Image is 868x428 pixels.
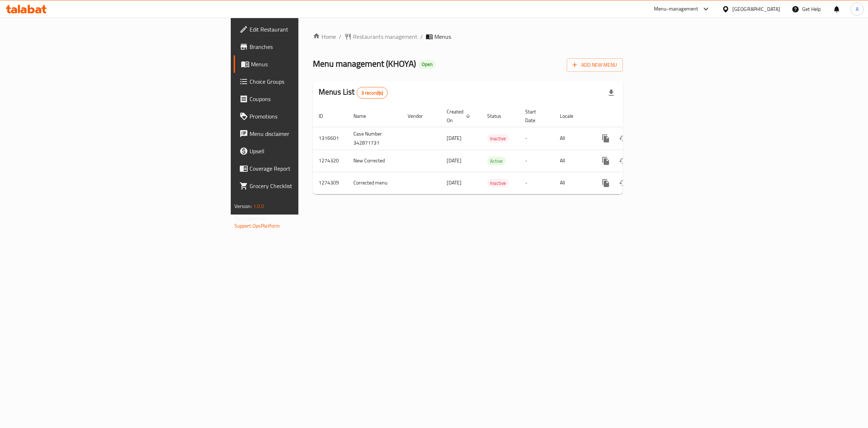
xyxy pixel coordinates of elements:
[353,112,375,120] span: Name
[447,156,461,165] span: [DATE]
[597,152,614,170] button: more
[313,32,623,41] nav: breadcrumb
[614,174,632,192] button: Change Status
[487,179,509,187] span: Inactive
[447,133,461,143] span: [DATE]
[408,112,432,120] span: Vendor
[251,60,370,68] span: Menus
[519,127,554,150] td: -
[234,73,376,90] a: Choice Groups
[567,58,623,72] button: Add New Menu
[519,172,554,194] td: -
[234,108,376,125] a: Promotions
[250,42,370,51] span: Branches
[614,130,632,147] button: Change Status
[487,112,511,120] span: Status
[487,134,509,143] span: Inactive
[519,150,554,172] td: -
[234,125,376,142] a: Menu disclaimer
[447,178,461,187] span: [DATE]
[250,95,370,103] span: Coupons
[319,87,388,99] h2: Menus List
[234,214,268,223] span: Get support on:
[234,221,280,230] a: Support.OpsPlatform
[487,134,509,143] div: Inactive
[420,32,423,41] li: /
[234,160,376,177] a: Coverage Report
[487,179,509,187] div: Inactive
[573,61,617,70] span: Add New Menu
[357,90,388,96] span: 3 record(s)
[487,157,506,165] span: Active
[250,129,370,138] span: Menu disclaimer
[357,87,388,99] div: Total records count
[319,112,332,120] span: ID
[614,152,632,170] button: Change Status
[554,127,591,150] td: All
[234,21,376,38] a: Edit Restaurant
[234,142,376,160] a: Upsell
[250,182,370,190] span: Grocery Checklist
[313,105,672,194] table: enhanced table
[554,150,591,172] td: All
[560,112,583,120] span: Locale
[234,55,376,73] a: Menus
[250,112,370,121] span: Promotions
[253,201,264,211] span: 1.0.0
[856,5,859,13] span: A
[597,130,614,147] button: more
[419,60,435,69] div: Open
[234,177,376,195] a: Grocery Checklist
[353,32,417,41] span: Restaurants management
[250,147,370,155] span: Upsell
[234,90,376,108] a: Coupons
[597,174,614,192] button: more
[525,107,545,125] span: Start Date
[603,84,620,101] div: Export file
[250,77,370,86] span: Choice Groups
[447,107,473,125] span: Created On
[250,25,370,34] span: Edit Restaurant
[732,5,780,13] div: [GEOGRAPHIC_DATA]
[250,164,370,173] span: Coverage Report
[419,61,435,67] span: Open
[434,32,451,41] span: Menus
[554,172,591,194] td: All
[234,201,252,211] span: Version:
[234,38,376,55] a: Branches
[591,105,672,127] th: Actions
[344,32,417,41] a: Restaurants management
[654,5,698,13] div: Menu-management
